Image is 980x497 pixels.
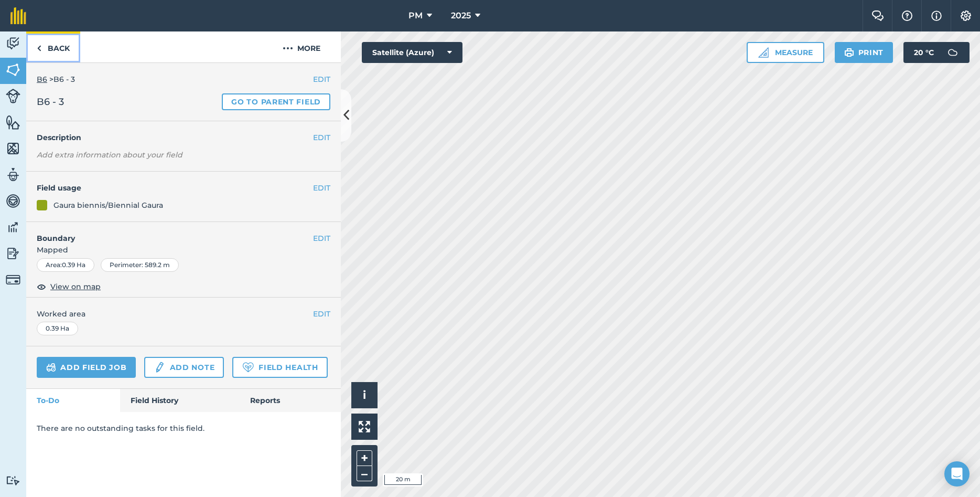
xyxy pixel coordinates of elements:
button: – [357,466,372,481]
button: Measure [747,42,824,63]
a: Go to parent field [222,93,330,110]
img: svg+xml;base64,PD94bWwgdmVyc2lvbj0iMS4wIiBlbmNvZGluZz0idXRmLTgiPz4KPCEtLSBHZW5lcmF0b3I6IEFkb2JlIE... [942,42,963,63]
div: 0.39 Ha [37,322,78,335]
img: Ruler icon [758,47,769,58]
img: svg+xml;base64,PHN2ZyB4bWxucz0iaHR0cDovL3d3dy53My5vcmcvMjAwMC9zdmciIHdpZHRoPSI1NiIgaGVpZ2h0PSI2MC... [6,114,20,130]
p: There are no outstanding tasks for this field. [37,422,330,434]
img: svg+xml;base64,PD94bWwgdmVyc2lvbj0iMS4wIiBlbmNvZGluZz0idXRmLTgiPz4KPCEtLSBHZW5lcmF0b3I6IEFkb2JlIE... [6,193,20,209]
img: svg+xml;base64,PHN2ZyB4bWxucz0iaHR0cDovL3d3dy53My5vcmcvMjAwMC9zdmciIHdpZHRoPSIxNyIgaGVpZ2h0PSIxNy... [931,9,942,22]
button: Print [835,42,893,63]
img: svg+xml;base64,PHN2ZyB4bWxucz0iaHR0cDovL3d3dy53My5vcmcvMjAwMC9zdmciIHdpZHRoPSI1NiIgaGVpZ2h0PSI2MC... [6,141,20,156]
img: svg+xml;base64,PD94bWwgdmVyc2lvbj0iMS4wIiBlbmNvZGluZz0idXRmLTgiPz4KPCEtLSBHZW5lcmF0b3I6IEFkb2JlIE... [6,246,20,261]
img: svg+xml;base64,PD94bWwgdmVyc2lvbj0iMS4wIiBlbmNvZGluZz0idXRmLTgiPz4KPCEtLSBHZW5lcmF0b3I6IEFkb2JlIE... [6,272,20,287]
button: View on map [37,280,101,293]
div: Open Intercom Messenger [944,461,970,487]
h4: Boundary [26,222,313,244]
img: svg+xml;base64,PD94bWwgdmVyc2lvbj0iMS4wIiBlbmNvZGluZz0idXRmLTgiPz4KPCEtLSBHZW5lcmF0b3I6IEFkb2JlIE... [46,361,56,374]
h4: Description [37,132,330,143]
a: Add field job [37,357,136,378]
button: + [357,450,372,466]
button: EDIT [313,308,330,320]
button: EDIT [313,182,330,194]
a: Field History [120,389,239,412]
a: Back [26,31,80,62]
span: Mapped [26,244,341,256]
span: Worked area [37,308,330,320]
img: svg+xml;base64,PHN2ZyB4bWxucz0iaHR0cDovL3d3dy53My5vcmcvMjAwMC9zdmciIHdpZHRoPSIxOCIgaGVpZ2h0PSIyNC... [37,280,46,293]
div: > B6 - 3 [37,73,330,85]
button: i [351,382,378,408]
a: B6 [37,75,47,84]
img: svg+xml;base64,PD94bWwgdmVyc2lvbj0iMS4wIiBlbmNvZGluZz0idXRmLTgiPz4KPCEtLSBHZW5lcmF0b3I6IEFkb2JlIE... [6,36,20,51]
img: Four arrows, one pointing top left, one top right, one bottom right and the last bottom left [359,421,370,432]
h4: Field usage [37,182,313,194]
span: B6 - 3 [37,94,64,109]
img: Two speech bubbles overlapping with the left bubble in the forefront [871,10,884,21]
button: More [262,31,341,62]
img: svg+xml;base64,PHN2ZyB4bWxucz0iaHR0cDovL3d3dy53My5vcmcvMjAwMC9zdmciIHdpZHRoPSI5IiBoZWlnaHQ9IjI0Ii... [37,42,41,55]
div: Perimeter : 589.2 m [101,258,179,272]
img: svg+xml;base64,PD94bWwgdmVyc2lvbj0iMS4wIiBlbmNvZGluZz0idXRmLTgiPz4KPCEtLSBHZW5lcmF0b3I6IEFkb2JlIE... [6,475,20,485]
button: EDIT [313,73,330,85]
span: 20 ° C [914,42,934,63]
img: svg+xml;base64,PD94bWwgdmVyc2lvbj0iMS4wIiBlbmNvZGluZz0idXRmLTgiPz4KPCEtLSBHZW5lcmF0b3I6IEFkb2JlIE... [154,361,165,374]
span: 2025 [451,9,471,22]
a: Field Health [232,357,327,378]
button: Satellite (Azure) [362,42,462,63]
img: svg+xml;base64,PHN2ZyB4bWxucz0iaHR0cDovL3d3dy53My5vcmcvMjAwMC9zdmciIHdpZHRoPSIxOSIgaGVpZ2h0PSIyNC... [844,46,854,59]
img: svg+xml;base64,PD94bWwgdmVyc2lvbj0iMS4wIiBlbmNvZGluZz0idXRmLTgiPz4KPCEtLSBHZW5lcmF0b3I6IEFkb2JlIE... [6,167,20,183]
span: View on map [50,281,101,292]
img: svg+xml;base64,PD94bWwgdmVyc2lvbj0iMS4wIiBlbmNvZGluZz0idXRmLTgiPz4KPCEtLSBHZW5lcmF0b3I6IEFkb2JlIE... [6,89,20,103]
button: EDIT [313,232,330,244]
div: Gaura biennis/Biennial Gaura [53,199,163,211]
a: Add note [144,357,224,378]
a: Reports [240,389,341,412]
button: EDIT [313,132,330,143]
img: fieldmargin Logo [10,7,26,24]
span: PM [408,9,423,22]
img: svg+xml;base64,PHN2ZyB4bWxucz0iaHR0cDovL3d3dy53My5vcmcvMjAwMC9zdmciIHdpZHRoPSIyMCIgaGVpZ2h0PSIyNC... [283,42,293,55]
span: i [363,388,366,401]
div: Area : 0.39 Ha [37,258,94,272]
img: svg+xml;base64,PD94bWwgdmVyc2lvbj0iMS4wIiBlbmNvZGluZz0idXRmLTgiPz4KPCEtLSBHZW5lcmF0b3I6IEFkb2JlIE... [6,219,20,235]
img: A cog icon [960,10,972,21]
em: Add extra information about your field [37,150,182,160]
img: svg+xml;base64,PHN2ZyB4bWxucz0iaHR0cDovL3d3dy53My5vcmcvMjAwMC9zdmciIHdpZHRoPSI1NiIgaGVpZ2h0PSI2MC... [6,62,20,78]
a: To-Do [26,389,120,412]
button: 20 °C [903,42,970,63]
img: A question mark icon [901,10,913,21]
